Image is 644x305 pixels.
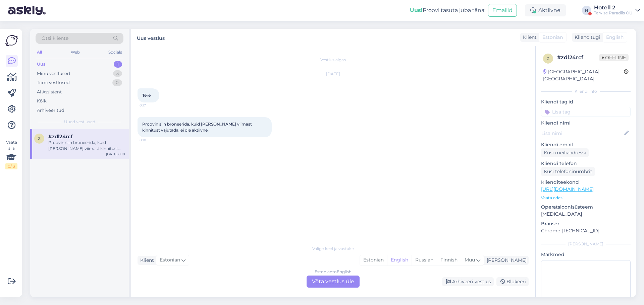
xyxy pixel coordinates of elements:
span: #zdl24rcf [48,134,73,140]
div: Estonian to English [315,269,352,275]
span: Estonian [160,256,180,264]
div: Aktiivne [525,4,566,16]
div: English [387,255,412,265]
div: Web [69,48,81,57]
div: Kõik [37,98,47,104]
label: Uus vestlus [137,33,165,42]
span: 0:17 [140,103,165,108]
div: Minu vestlused [37,70,70,77]
span: Muu [465,257,475,263]
p: Märkmed [541,251,631,258]
div: Vaata siia [5,139,17,169]
div: Klient [138,257,154,264]
div: Arhiveeritud [37,107,64,114]
div: 0 [112,79,122,86]
div: Uus [37,61,46,68]
span: Otsi kliente [42,35,68,42]
div: Estonian [360,255,387,265]
div: Vestlus algas [138,57,529,63]
span: Offline [599,54,629,61]
div: [PERSON_NAME] [541,241,631,247]
p: Operatsioonisüsteem [541,204,631,211]
span: z [547,56,549,61]
img: Askly Logo [5,34,18,47]
span: z [38,136,41,141]
div: Proovi tasuta juba täna: [410,6,485,14]
p: Kliendi tag'id [541,98,631,105]
div: Russian [412,255,437,265]
span: Tere [142,93,151,98]
div: 0 / 3 [5,163,17,169]
span: English [606,34,624,41]
div: 1 [114,61,122,68]
p: Kliendi email [541,141,631,148]
p: Vaata edasi ... [541,195,631,201]
div: AI Assistent [37,89,62,95]
button: Emailid [488,4,517,17]
div: Võta vestlus üle [307,276,360,288]
p: [MEDICAL_DATA] [541,211,631,218]
div: Küsi meiliaadressi [541,148,589,157]
div: Klient [520,34,537,41]
div: # zdl24rcf [557,54,599,62]
div: Kliendi info [541,88,631,94]
input: Lisa tag [541,107,631,117]
p: Kliendi telefon [541,160,631,167]
a: [URL][DOMAIN_NAME] [541,186,594,192]
div: Blokeeri [496,277,529,286]
div: Arhiveeri vestlus [442,277,494,286]
div: Tervise Paradiis OÜ [594,10,633,16]
div: [DATE] [138,71,529,77]
div: Valige keel ja vastake [138,246,529,252]
input: Lisa nimi [541,130,623,137]
div: Socials [107,48,123,57]
div: Klienditugi [572,34,600,41]
a: Hotell 2Tervise Paradiis OÜ [594,5,640,16]
b: Uus! [410,7,423,13]
div: Proovin siin broneerida, kuid [PERSON_NAME] viimast kinnitust vajutada, ei ole aktiivne. [48,140,125,152]
p: Chrome [TECHNICAL_ID] [541,227,631,234]
span: Estonian [542,34,563,41]
div: 3 [113,70,122,77]
div: Finnish [437,255,461,265]
span: Uued vestlused [64,119,95,125]
p: Brauser [541,220,631,227]
span: Proovin siin broneerida, kuid [PERSON_NAME] viimast kinnitust vajutada, ei ole aktiivne. [142,122,253,133]
div: [DATE] 0:18 [106,152,125,157]
div: Hotell 2 [594,5,633,10]
div: H [582,6,591,15]
span: 0:18 [140,138,165,143]
div: All [36,48,43,57]
p: Klienditeekond [541,179,631,186]
p: Kliendi nimi [541,120,631,127]
div: Tiimi vestlused [37,79,70,86]
div: [PERSON_NAME] [484,257,527,264]
div: [GEOGRAPHIC_DATA], [GEOGRAPHIC_DATA] [543,68,624,82]
div: Küsi telefoninumbrit [541,167,595,176]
